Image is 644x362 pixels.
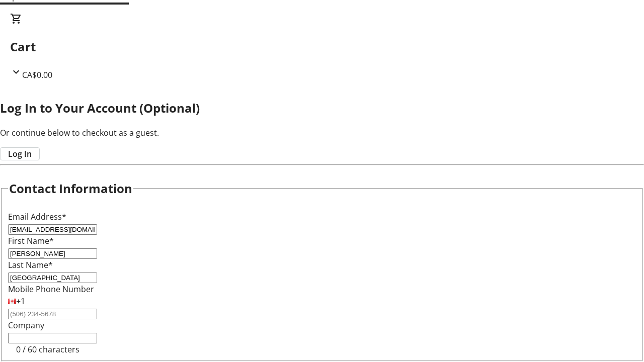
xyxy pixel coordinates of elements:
[9,179,132,198] h2: Contact Information
[22,69,52,80] span: CA$0.00
[16,344,79,355] tr-character-limit: 0 / 60 characters
[8,284,94,295] label: Mobile Phone Number
[8,148,32,160] span: Log In
[8,309,97,319] input: (506) 234-5678
[8,259,53,270] label: Last Name*
[8,211,66,222] label: Email Address*
[10,38,634,56] h2: Cart
[8,235,54,246] label: First Name*
[10,13,634,81] div: CartCA$0.00
[8,320,44,331] label: Company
